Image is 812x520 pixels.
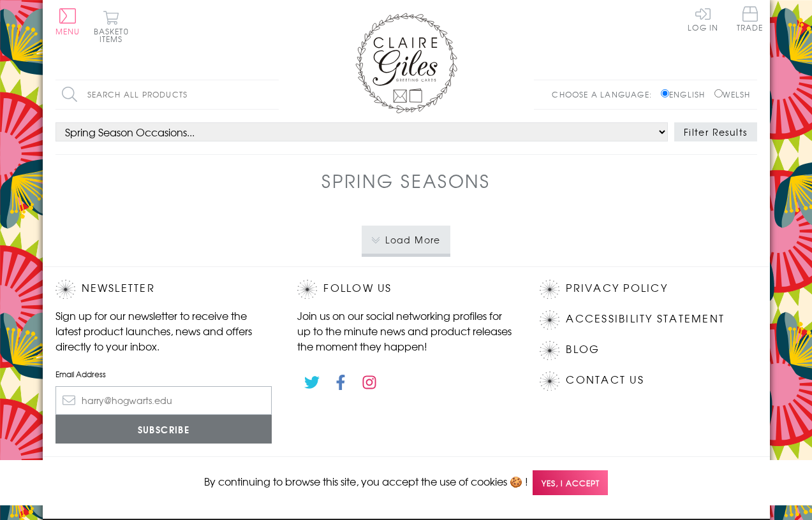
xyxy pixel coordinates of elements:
label: Email Address [55,368,272,380]
p: Sign up for our newsletter to receive the latest product launches, news and offers directly to yo... [55,308,272,354]
button: Menu [55,8,80,35]
a: Trade [737,6,764,34]
h2: Follow Us [297,280,514,299]
a: Blog [566,341,600,358]
h1: Spring Seasons [321,168,491,194]
img: Claire Giles Greetings Cards [355,13,457,113]
input: Search [266,80,279,109]
input: Subscribe [55,415,272,444]
button: Load More [362,226,450,254]
a: Contact Us [566,372,644,389]
a: Privacy Policy [566,280,667,297]
input: Welsh [714,89,723,97]
span: 0 items [100,25,129,45]
p: Join us on our social networking profiles for up to the minute news and product releases the mome... [297,308,514,354]
h2: Newsletter [55,280,272,299]
span: Menu [55,25,80,37]
span: Trade [737,6,764,31]
button: Basket0 items [94,10,129,43]
a: Accessibility Statement [566,310,725,328]
input: harry@hogwarts.edu [55,386,272,415]
label: Welsh [714,89,751,100]
a: Log In [688,6,718,31]
p: Choose a language: [552,89,658,100]
button: Filter Results [674,122,757,141]
input: English [661,89,669,97]
label: English [661,89,711,100]
input: Search all products [55,80,279,109]
span: Yes, I accept [533,470,608,495]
